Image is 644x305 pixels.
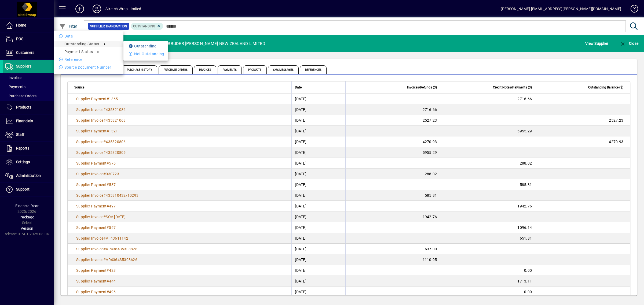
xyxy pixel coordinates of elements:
[107,204,109,208] span: #
[76,247,103,251] span: Supplier Invoice
[291,254,345,265] td: [DATE]
[16,37,23,41] span: POS
[243,65,267,74] span: Products
[291,115,345,126] td: [DATE]
[440,287,535,297] td: 0.00
[291,136,345,147] td: [DATE]
[295,84,342,90] div: Date
[76,236,103,240] span: Supplier Invoice
[74,84,84,90] span: Source
[3,91,54,101] a: Purchase Orders
[16,105,31,109] span: Products
[345,169,440,179] td: 288.02
[74,289,118,295] a: Supplier Payment#496
[440,233,535,244] td: 651.81
[407,84,437,90] span: Invoices/Refunds ($)
[268,65,299,74] span: SMS Messages
[76,279,107,283] span: Supplier Payment
[3,73,54,82] a: Invoices
[16,187,30,191] span: Support
[440,94,535,104] td: 2716.66
[3,169,54,183] a: Administration
[440,179,535,190] td: 585.81
[291,211,345,222] td: [DATE]
[3,82,54,91] a: Payments
[76,183,107,187] span: Supplier Payment
[291,147,345,158] td: [DATE]
[109,279,116,283] span: 444
[74,267,118,273] a: Supplier Payment#428
[106,107,126,112] span: 435321086
[119,39,143,48] div: Supplier
[76,290,107,294] span: Supplier Payment
[345,136,440,147] td: 4270.93
[58,39,79,48] button: Back
[106,172,119,176] span: 030723
[103,118,106,122] span: #
[3,114,54,128] a: Financials
[16,173,41,178] span: Administration
[291,179,345,190] td: [DATE]
[59,41,77,46] span: Back
[74,214,127,220] a: Supplier Invoice#SOA [DATE]
[218,65,242,74] span: Payments
[588,84,623,90] span: Outstanding Balance ($)
[107,97,109,101] span: #
[291,126,345,136] td: [DATE]
[291,233,345,244] td: [DATE]
[107,161,109,165] span: #
[345,147,440,158] td: 5955.29
[345,190,440,201] td: 585.81
[105,5,141,13] div: Stretch Wrap Limited
[54,39,83,48] app-page-header-button: Back
[291,276,345,287] td: [DATE]
[620,41,638,46] span: Close
[74,171,121,177] a: Supplier Invoice#030723
[5,85,25,89] span: Payments
[71,4,88,14] button: Add
[109,204,116,208] span: 497
[3,142,54,155] a: Reports
[106,215,126,219] span: SOA [DATE]
[440,265,535,276] td: 0.00
[345,244,440,254] td: 637.00
[291,158,345,169] td: [DATE]
[109,268,116,273] span: 428
[345,211,440,222] td: 1942.76
[535,136,630,147] td: 4270.93
[76,215,103,219] span: Supplier Invoice
[76,172,103,176] span: Supplier Invoice
[291,104,345,115] td: [DATE]
[106,140,126,144] span: 435320806
[16,119,33,123] span: Financials
[66,65,96,74] span: Transactions
[291,287,345,297] td: [DATE]
[74,203,118,209] a: Supplier Payment#497
[5,76,22,80] span: Invoices
[103,215,106,219] span: #
[291,201,345,211] td: [DATE]
[109,290,116,294] span: 496
[345,115,440,126] td: 2527.23
[76,225,107,230] span: Supplier Payment
[74,246,139,252] a: Supplier Invoice#AR436435308828
[291,94,345,104] td: [DATE]
[3,19,54,32] a: Home
[76,204,107,208] span: Supplier Payment
[74,192,140,198] a: Supplier Invoice#435310432/10293
[103,140,106,144] span: #
[74,117,128,123] a: Supplier Invoice#435321068
[291,169,345,179] td: [DATE]
[16,64,31,68] span: Suppliers
[107,268,109,273] span: #
[291,265,345,276] td: [DATE]
[107,225,109,230] span: #
[76,97,107,101] span: Supplier Payment
[3,46,54,59] a: Customers
[291,190,345,201] td: [DATE]
[585,39,608,48] span: View Supplier
[5,94,36,98] span: Purchase Orders
[16,160,30,164] span: Settings
[3,101,54,114] a: Products
[109,161,116,165] span: 576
